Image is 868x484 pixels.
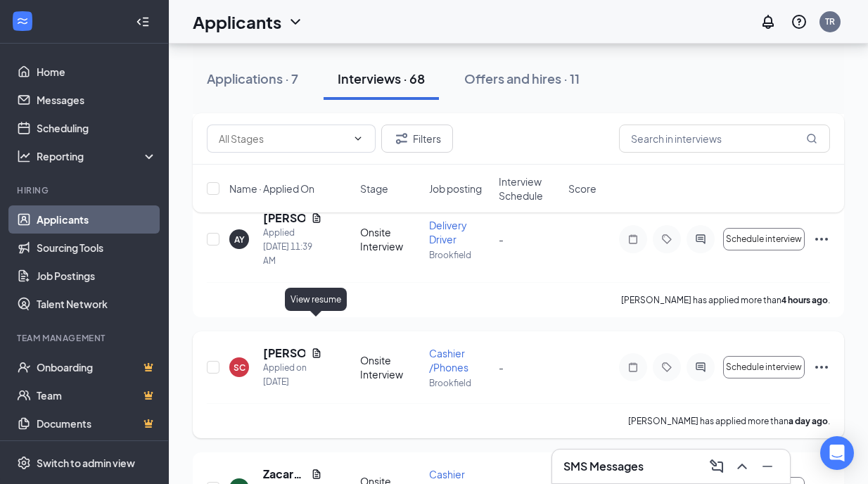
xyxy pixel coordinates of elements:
[263,466,305,482] h5: Zacarah [PERSON_NAME]
[619,125,830,153] input: Search in interviews
[219,131,347,146] input: All Stages
[789,416,828,426] b: a day ago
[825,15,835,27] div: TR
[285,288,347,311] div: View resume
[708,458,725,475] svg: ComposeMessage
[263,226,322,268] div: Applied [DATE] 11:39 AM
[37,114,157,142] a: Scheduling
[791,13,808,30] svg: QuestionInfo
[381,125,453,153] button: Filter Filters
[625,234,642,245] svg: Note
[756,455,779,478] button: Minimize
[706,455,728,478] button: ComposeMessage
[429,377,490,389] p: Brookfield
[781,295,828,305] b: 4 hours ago
[207,70,298,87] div: Applications · 7
[820,436,854,470] div: Open Intercom Messenger
[429,347,468,374] span: Cashier /Phones
[263,361,322,389] div: Applied on [DATE]
[37,234,157,262] a: Sourcing Tools
[658,362,675,373] svg: Tag
[37,438,157,466] a: SurveysCrown
[621,294,830,306] p: [PERSON_NAME] has applied more than .
[625,362,642,373] svg: Note
[393,130,410,147] svg: Filter
[37,353,157,381] a: OnboardingCrown
[338,70,425,87] div: Interviews · 68
[760,13,777,30] svg: Notifications
[37,149,158,163] div: Reporting
[692,234,709,245] svg: ActiveChat
[429,219,467,246] span: Delivery Driver
[360,225,421,253] div: Onsite Interview
[628,415,830,427] p: [PERSON_NAME] has applied more than .
[723,228,805,250] button: Schedule interview
[37,456,135,470] div: Switch to admin view
[15,14,30,28] svg: WorkstreamLogo
[563,459,644,474] h3: SMS Messages
[499,233,504,246] span: -
[499,174,560,203] span: Interview Schedule
[17,332,154,344] div: Team Management
[17,149,31,163] svg: Analysis
[726,234,802,244] span: Schedule interview
[464,70,580,87] div: Offers and hires · 11
[229,181,314,196] span: Name · Applied On
[731,455,753,478] button: ChevronUp
[813,231,830,248] svg: Ellipses
[726,362,802,372] span: Schedule interview
[37,409,157,438] a: DocumentsCrown
[193,10,281,34] h1: Applicants
[692,362,709,373] svg: ActiveChat
[759,458,776,475] svg: Minimize
[360,353,421,381] div: Onsite Interview
[352,133,364,144] svg: ChevronDown
[17,456,31,470] svg: Settings
[806,133,817,144] svg: MagnifyingGlass
[234,362,245,374] div: SC
[234,234,245,246] div: AY
[263,345,305,361] h5: [PERSON_NAME]
[658,234,675,245] svg: Tag
[429,181,482,196] span: Job posting
[136,15,150,29] svg: Collapse
[734,458,751,475] svg: ChevronUp
[311,348,322,359] svg: Document
[499,361,504,374] span: -
[37,86,157,114] a: Messages
[37,290,157,318] a: Talent Network
[723,356,805,378] button: Schedule interview
[568,181,596,196] span: Score
[311,469,322,480] svg: Document
[429,249,490,261] p: Brookfield
[37,381,157,409] a: TeamCrown
[287,13,304,30] svg: ChevronDown
[360,181,388,196] span: Stage
[37,262,157,290] a: Job Postings
[37,58,157,86] a: Home
[37,205,157,234] a: Applicants
[17,184,154,196] div: Hiring
[813,359,830,376] svg: Ellipses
